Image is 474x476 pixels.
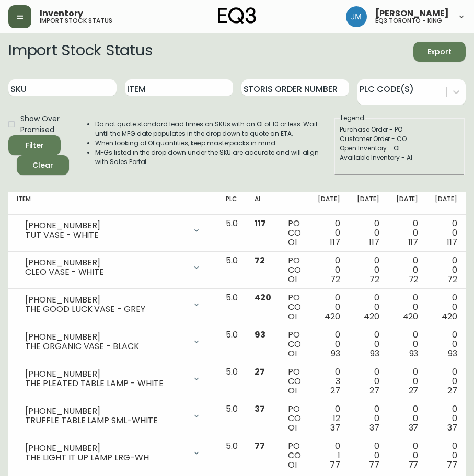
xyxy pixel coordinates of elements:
[357,219,379,247] div: 0 0
[408,236,419,248] span: 117
[25,159,61,172] span: Clear
[309,192,349,215] th: [DATE]
[409,422,419,434] span: 37
[396,330,419,358] div: 0 0
[330,273,340,285] span: 72
[246,192,280,215] th: AI
[288,330,301,358] div: PO CO
[255,217,266,229] span: 117
[318,367,340,396] div: 0 3
[364,310,379,322] span: 420
[95,138,333,148] li: When looking at OI quantities, keep masterpacks in mind.
[25,444,186,453] div: [PHONE_NUMBER]
[8,135,61,155] button: Filter
[369,236,379,248] span: 117
[20,113,66,135] span: Show Over Promised
[17,155,69,175] button: Clear
[95,120,333,138] li: Do not quote standard lead times on SKUs with an OI of 10 or less. Wait until the MFG date popula...
[288,219,301,247] div: PO CO
[396,293,419,321] div: 0 0
[403,310,419,322] span: 420
[17,442,209,465] div: [PHONE_NUMBER]THE LIGHT IT UP LAMP LRG-WH
[318,330,340,358] div: 0 0
[435,256,457,284] div: 0 0
[25,369,186,379] div: [PHONE_NUMBER]
[388,192,427,215] th: [DATE]
[396,404,419,433] div: 0 0
[25,221,186,230] div: [PHONE_NUMBER]
[357,404,379,433] div: 0 0
[426,192,466,215] th: [DATE]
[331,347,340,359] span: 93
[255,292,271,304] span: 420
[369,273,379,285] span: 72
[435,293,457,321] div: 0 0
[25,379,186,388] div: THE PLEATED TABLE LAMP - WHITE
[435,442,457,470] div: 0 0
[288,293,301,321] div: PO CO
[375,18,442,24] h5: eq3 toronto - king
[25,332,186,342] div: [PHONE_NUMBER]
[217,326,246,363] td: 5.0
[25,407,186,416] div: [PHONE_NUMBER]
[357,330,379,358] div: 0 0
[413,42,466,62] button: Export
[217,363,246,400] td: 5.0
[447,236,457,248] span: 117
[340,125,459,134] div: Purchase Order - PO
[288,236,297,248] span: OI
[396,256,419,284] div: 0 0
[448,347,457,359] span: 93
[95,148,333,167] li: MFGs listed in the drop down under the SKU are accurate and will align with Sales Portal.
[218,7,257,24] img: logo
[330,422,340,434] span: 37
[288,422,297,434] span: OI
[288,310,297,322] span: OI
[40,18,112,24] h5: import stock status
[447,422,457,434] span: 37
[217,400,246,437] td: 5.0
[435,404,457,433] div: 0 0
[408,459,419,471] span: 77
[17,367,209,390] div: [PHONE_NUMBER]THE PLEATED TABLE LAMP - WHITE
[8,42,152,62] h2: Import Stock Status
[369,459,379,471] span: 77
[349,192,388,215] th: [DATE]
[255,366,265,378] span: 27
[217,215,246,252] td: 5.0
[25,230,186,240] div: TUT VASE - WHITE
[442,310,457,322] span: 420
[255,440,265,452] span: 77
[435,367,457,396] div: 0 0
[25,342,186,351] div: THE ORGANIC VASE - BLACK
[17,293,209,316] div: [PHONE_NUMBER]THE GOOD LUCK VASE - GREY
[17,256,209,279] div: [PHONE_NUMBER]CLEO VASE - WHITE
[357,256,379,284] div: 0 0
[288,459,297,471] span: OI
[396,219,419,247] div: 0 0
[288,367,301,396] div: PO CO
[330,459,340,471] span: 77
[447,385,457,397] span: 27
[288,273,297,285] span: OI
[25,258,186,268] div: [PHONE_NUMBER]
[330,385,340,397] span: 27
[17,330,209,353] div: [PHONE_NUMBER]THE ORGANIC VASE - BLACK
[318,442,340,470] div: 0 1
[318,404,340,433] div: 0 12
[8,192,217,215] th: Item
[25,416,186,425] div: TRUFFLE TABLE LAMP SML-WHITE
[288,442,301,470] div: PO CO
[422,45,457,59] span: Export
[340,153,459,162] div: Available Inventory - AI
[17,404,209,427] div: [PHONE_NUMBER]TRUFFLE TABLE LAMP SML-WHITE
[288,256,301,284] div: PO CO
[375,9,449,18] span: [PERSON_NAME]
[330,236,340,248] span: 117
[447,459,457,471] span: 77
[346,6,367,27] img: b88646003a19a9f750de19192e969c24
[435,219,457,247] div: 0 0
[40,9,83,18] span: Inventory
[409,347,419,359] span: 93
[25,305,186,314] div: THE GOOD LUCK VASE - GREY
